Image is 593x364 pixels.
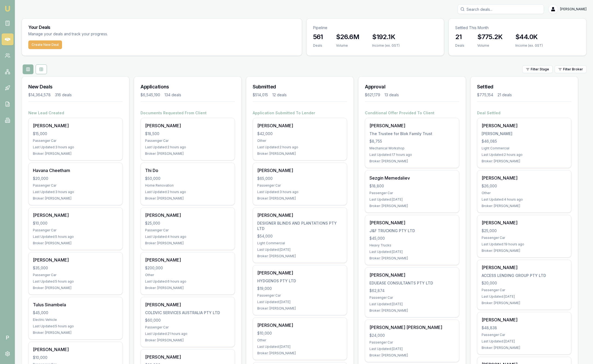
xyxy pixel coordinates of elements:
h3: $775.2K [477,33,502,41]
div: [PERSON_NAME] [482,317,567,323]
span: P [2,332,13,344]
p: Settled This Month [455,25,580,30]
div: Last Updated: 4 hours ago [145,235,230,239]
div: [PERSON_NAME] [482,175,567,181]
div: Broker: [PERSON_NAME] [482,301,567,305]
div: Sezgin Memedaliev [369,175,455,181]
div: Thi Do [145,167,230,174]
div: Broker: [PERSON_NAME] [257,306,342,311]
div: Broker: [PERSON_NAME] [482,346,567,350]
div: Broker: [PERSON_NAME] [145,241,230,245]
div: Last Updated: [DATE] [257,248,342,252]
div: Broker: [PERSON_NAME] [369,256,455,260]
input: Search deals [458,4,544,14]
div: Other [257,139,342,143]
h3: Approval [365,83,459,91]
div: Income (ex. GST) [515,43,543,48]
div: [PERSON_NAME] [482,264,567,271]
div: Broker: [PERSON_NAME] [33,286,118,290]
div: Last Updated: [DATE] [369,197,455,202]
div: Last Updated: 21 hours ago [145,332,230,336]
div: Havana Cheetham [33,167,118,174]
h3: Settled [477,83,571,91]
div: 134 deals [164,92,181,98]
div: Last Updated: 5 hours ago [33,235,118,239]
div: Last Updated: 4 hours ago [482,197,567,202]
div: $35,000 [33,265,118,271]
div: [PERSON_NAME] [369,272,455,278]
h3: Submitted [253,83,347,91]
h3: New Deals [28,83,123,91]
div: Volume [477,43,502,48]
div: Passenger Car [33,273,118,277]
h4: Conditional Offer Provided To Client [365,110,459,116]
div: Last Updated: [DATE] [257,345,342,349]
div: Broker: [PERSON_NAME] [145,196,230,201]
div: Light Commercial [482,146,567,150]
div: Last Updated: [DATE] [369,302,455,306]
div: [PERSON_NAME] [257,212,342,218]
div: [PERSON_NAME] [369,219,455,226]
div: Heavy Trucks [369,243,455,248]
div: Deals [455,43,464,48]
div: Passenger Car [482,333,567,337]
div: Passenger Car [369,296,455,300]
div: Last Updated: 2 hours ago [145,190,230,194]
div: The Trustee for Blok Family Trust [369,131,455,136]
h3: $26.6M [336,33,359,41]
h3: Your Deals [28,25,295,29]
button: Filter Broker [555,66,587,73]
div: $10,000 [33,221,118,226]
div: [PERSON_NAME] [482,122,567,129]
div: Broker: [PERSON_NAME] [145,338,230,342]
div: 13 deals [385,92,399,98]
div: Passenger Car [145,139,230,143]
div: Volume [336,43,359,48]
div: $26,000 [482,183,567,189]
div: $24,000 [369,333,455,338]
div: $14,364,578 [28,92,51,98]
div: Broker: [PERSON_NAME] [257,351,342,355]
div: Passenger Car [482,236,567,240]
div: $10,000 [257,331,342,336]
div: Broker: [PERSON_NAME] [257,196,342,201]
div: [PERSON_NAME] [PERSON_NAME] [369,324,455,331]
div: Passenger Car [33,183,118,188]
div: [PERSON_NAME] [257,270,342,276]
div: Passenger Car [369,191,455,195]
div: Broker: [PERSON_NAME] [482,159,567,163]
div: Broker: [PERSON_NAME] [257,254,342,258]
div: Passenger Car [33,139,118,143]
div: $45,000 [33,310,118,315]
div: $46,085 [482,139,567,144]
div: Broker: [PERSON_NAME] [145,286,230,290]
div: [PERSON_NAME] [33,122,118,129]
div: J&F TRUCKING PTY LTD [369,228,455,233]
div: Broker: [PERSON_NAME] [369,159,455,163]
div: $54,000 [257,233,342,239]
div: 316 deals [55,92,72,98]
div: [PERSON_NAME] [145,354,230,360]
div: HYDGENOS PTY LTD [257,278,342,284]
div: $621,179 [365,92,380,98]
button: Create New Deal [28,40,62,49]
div: Broker: [PERSON_NAME] [33,241,118,245]
div: $19,000 [257,286,342,291]
div: $48,838 [482,325,567,331]
div: Last Updated: [DATE] [257,300,342,304]
div: $18,800 [369,183,455,189]
div: Broker: [PERSON_NAME] [369,204,455,208]
div: Broker: [PERSON_NAME] [482,249,567,253]
div: $775,154 [477,92,493,98]
div: $65,000 [257,176,342,181]
div: Passenger Car [482,288,567,292]
div: Broker: [PERSON_NAME] [145,152,230,156]
h4: Documents Requested From Client [140,110,235,116]
h4: Application Submitted To Lender [253,110,347,116]
div: 12 deals [272,92,287,98]
div: $42,000 [257,131,342,136]
div: $45,000 [369,236,455,241]
div: $15,000 [33,131,118,136]
div: EDUEASE CONSULTANTS PTY LTD [369,280,455,286]
div: Broker: [PERSON_NAME] [369,353,455,358]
